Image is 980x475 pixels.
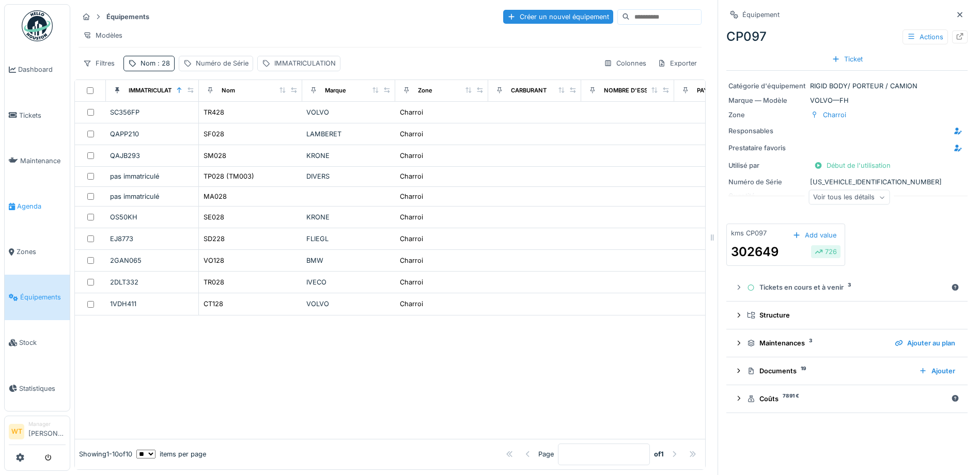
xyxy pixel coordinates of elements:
[22,10,53,41] img: Badge_color-CXgf-gQk.svg
[828,52,867,66] div: Ticket
[204,234,225,244] div: SD228
[19,110,66,120] span: Tickets
[306,299,391,309] div: VOLVO
[110,192,194,201] div: pas immatriculé
[79,28,127,43] div: Modèles
[102,12,153,22] strong: Équipements
[325,86,346,95] div: Marque
[136,449,206,459] div: items per page
[18,65,66,74] span: Dashboard
[400,277,423,287] div: Charroi
[5,275,70,320] a: Équipements
[306,277,391,287] div: IVECO
[604,86,657,95] div: NOMBRE D'ESSIEU
[511,86,547,95] div: CARBURANT
[17,247,66,257] span: Zones
[204,107,224,117] div: TR428
[400,256,423,265] div: Charroi
[730,306,963,325] summary: Structure
[747,366,911,376] div: Documents
[747,338,886,348] div: Maintenances
[5,183,70,229] a: Agenda
[747,282,947,292] div: Tickets en cours et à venir
[204,192,227,201] div: MA028
[653,56,702,71] div: Exporter
[418,86,432,95] div: Zone
[654,449,664,459] strong: of 1
[400,299,423,309] div: Charroi
[306,151,391,161] div: KRONE
[306,212,391,222] div: KRONE
[5,47,70,92] a: Dashboard
[731,228,767,238] div: kms CP097
[196,58,248,68] div: Numéro de Série
[79,56,119,71] div: Filtres
[110,277,194,287] div: 2DLT332
[204,171,254,181] div: TP028 (TM003)
[915,364,959,378] div: Ajouter
[400,129,423,139] div: Charroi
[728,143,806,153] div: Prestataire favoris
[730,361,963,381] summary: Documents19Ajouter
[204,299,223,309] div: CT128
[747,310,955,320] div: Structure
[110,107,194,117] div: SC356FP
[110,256,194,265] div: 2GAN065
[697,86,711,95] div: PAYS
[204,129,224,139] div: SF028
[747,394,947,404] div: Coûts
[306,129,391,139] div: LAMBERET
[730,389,963,408] summary: Coûts7891 €
[204,151,226,161] div: SM028
[274,58,336,68] div: IMMATRICULATION
[28,420,66,442] li: [PERSON_NAME]
[141,58,170,68] div: Nom
[19,384,66,393] span: Statistiques
[810,159,895,172] div: Début de l'utilisation
[808,190,890,205] div: Voir tous les détails
[728,126,806,136] div: Responsables
[306,234,391,244] div: FLIEGL
[538,449,554,459] div: Page
[891,336,959,350] div: Ajouter au plan
[9,420,66,445] a: WT Manager[PERSON_NAME]
[730,334,963,353] summary: Maintenances3Ajouter au plan
[204,277,224,287] div: TR028
[110,234,194,244] div: EJ8773
[155,59,170,67] span: : 28
[730,278,963,297] summary: Tickets en cours et à venir3
[204,256,224,265] div: VO128
[9,424,24,439] li: WT
[400,171,423,181] div: Charroi
[728,96,966,105] div: VOLVO — FH
[728,110,806,120] div: Zone
[728,81,806,91] div: Catégorie d'équipement
[5,138,70,183] a: Maintenance
[903,29,948,44] div: Actions
[20,292,66,302] span: Équipements
[110,151,194,161] div: QAJB293
[110,212,194,222] div: OS50KH
[728,177,806,187] div: Numéro de Série
[726,27,968,46] div: CP097
[110,299,194,309] div: 1VDH411
[306,256,391,265] div: BMW
[728,81,966,91] div: RIGID BODY/ PORTEUR / CAMION
[400,151,423,161] div: Charroi
[5,92,70,138] a: Tickets
[400,107,423,117] div: Charroi
[5,229,70,275] a: Zones
[728,177,966,187] div: [US_VEHICLE_IDENTIFICATION_NUMBER]
[19,338,66,347] span: Stock
[110,171,194,181] div: pas immatriculé
[400,192,423,201] div: Charroi
[788,228,841,242] div: Add value
[204,212,224,222] div: SE028
[5,366,70,411] a: Statistiques
[400,234,423,244] div: Charroi
[17,201,66,211] span: Agenda
[823,110,846,120] div: Charroi
[20,156,66,166] span: Maintenance
[306,107,391,117] div: VOLVO
[731,243,779,261] div: 302649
